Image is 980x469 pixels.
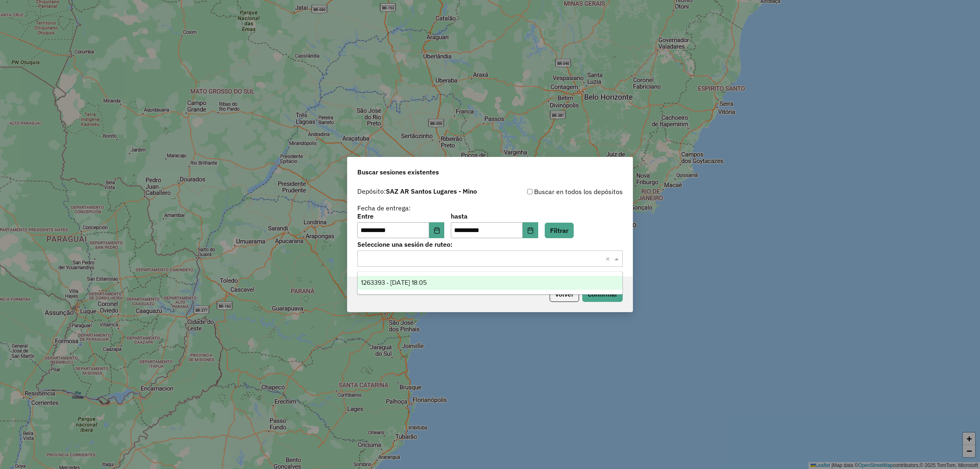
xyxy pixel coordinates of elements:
[606,254,612,264] span: Clear all
[545,223,574,238] button: Filtrar
[429,222,445,239] button: Choose Date
[490,187,623,197] div: Buscar en todos los depósitos
[386,187,477,195] strong: SAZ AR Santos Lugares - Mino
[357,211,444,221] label: Entre
[523,222,538,239] button: Choose Date
[357,167,439,177] span: Buscar sesiones existentes
[451,211,538,221] label: hasta
[357,203,411,213] label: Fecha de entrega:
[361,279,427,286] span: 1263393 - [DATE] 18:05
[357,239,623,249] label: Seleccione una sesión de ruteo:
[357,186,477,196] label: Depósito:
[357,271,623,295] ng-dropdown-panel: Options list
